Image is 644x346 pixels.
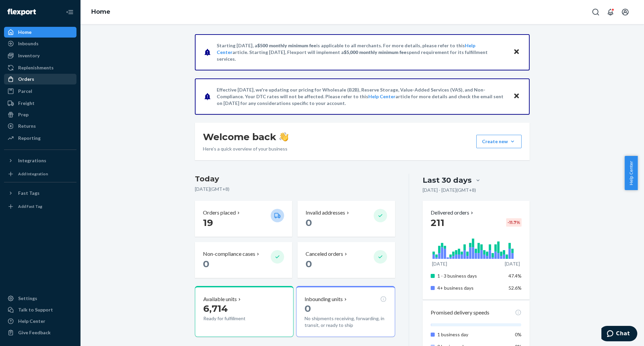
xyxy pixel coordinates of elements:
[4,201,76,212] a: Add Fast Tag
[305,303,311,314] span: 0
[18,40,39,47] div: Inbounds
[298,201,395,237] button: Invalid addresses 0
[306,250,343,258] p: Canceled orders
[18,88,32,95] div: Parcel
[257,43,316,48] span: $500 monthly minimum fee
[4,109,76,120] a: Prep
[604,5,617,19] button: Open notifications
[344,49,407,55] span: $5,000 monthly minimum fee
[195,174,395,184] h3: Today
[476,135,522,148] button: Create new
[63,5,76,19] button: Close Navigation
[4,121,76,131] a: Returns
[423,175,472,185] div: Last 30 days
[4,86,76,97] a: Parcel
[18,190,40,196] div: Fast Tags
[4,188,76,198] button: Fast Tags
[306,258,312,270] span: 0
[4,38,76,49] a: Inbounds
[508,273,522,279] span: 47.4%
[4,304,76,315] button: Talk to Support
[431,217,444,228] span: 211
[18,157,46,164] div: Integrations
[437,273,503,279] p: 1 - 3 business days
[296,286,395,337] button: Inbounding units0No shipments receiving, forwarding, in transit, or ready to ship
[432,261,447,267] p: [DATE]
[4,293,76,304] a: Settings
[601,326,637,343] iframe: Opens a widget where you can chat to one of our agents
[203,250,255,258] p: Non-compliance cases
[298,242,395,278] button: Canceled orders 0
[306,209,345,217] p: Invalid addresses
[203,295,237,303] p: Available units
[4,62,76,73] a: Replenishments
[506,218,522,227] div: -11.7 %
[18,318,45,325] div: Help Center
[217,86,507,107] p: Effective [DATE], we're updating our pricing for Wholesale (B2B), Reserve Storage, Value-Added Se...
[86,2,116,22] ol: breadcrumbs
[18,52,40,59] div: Inventory
[203,131,288,143] h1: Welcome back
[195,286,293,337] button: Available units6,714Ready for fulfillment
[305,315,386,329] p: No shipments receiving, forwarding, in transit, or ready to ship
[423,187,476,193] p: [DATE] - [DATE] ( GMT+8 )
[18,329,51,336] div: Give Feedback
[306,217,312,228] span: 0
[437,331,503,338] p: 1 business day
[7,9,36,15] img: Flexport logo
[203,209,236,217] p: Orders placed
[18,171,48,177] div: Add Integration
[203,303,228,314] span: 6,714
[305,295,343,303] p: Inbounding units
[431,309,489,316] p: Promised delivery speeds
[91,8,110,15] a: Home
[195,242,292,278] button: Non-compliance cases 0
[279,132,288,141] img: hand-wave emoji
[4,50,76,61] a: Inventory
[431,209,475,217] button: Delivered orders
[589,5,602,19] button: Open Search Box
[195,186,395,192] p: [DATE] ( GMT+8 )
[18,111,29,118] div: Prep
[195,201,292,237] button: Orders placed 19
[4,98,76,109] a: Freight
[505,261,520,267] p: [DATE]
[512,47,521,57] button: Close
[619,5,632,19] button: Open account menu
[4,155,76,166] button: Integrations
[4,27,76,38] a: Home
[4,133,76,143] a: Reporting
[18,100,35,107] div: Freight
[4,327,76,338] button: Give Feedback
[508,285,522,291] span: 52.6%
[437,285,503,291] p: 4+ business days
[4,169,76,179] a: Add Integration
[18,295,37,302] div: Settings
[18,204,42,209] div: Add Fast Tag
[217,42,507,62] p: Starting [DATE], a is applicable to all merchants. For more details, please refer to this article...
[203,146,288,152] p: Here’s a quick overview of your business
[203,315,265,322] p: Ready for fulfillment
[625,156,638,190] button: Help Center
[203,258,209,270] span: 0
[18,306,53,313] div: Talk to Support
[18,29,32,36] div: Home
[18,64,54,71] div: Replenishments
[515,332,522,337] span: 0%
[512,92,521,101] button: Close
[18,76,34,82] div: Orders
[4,74,76,84] a: Orders
[368,94,395,99] a: Help Center
[203,217,213,228] span: 19
[18,123,36,129] div: Returns
[18,135,41,141] div: Reporting
[4,316,76,327] a: Help Center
